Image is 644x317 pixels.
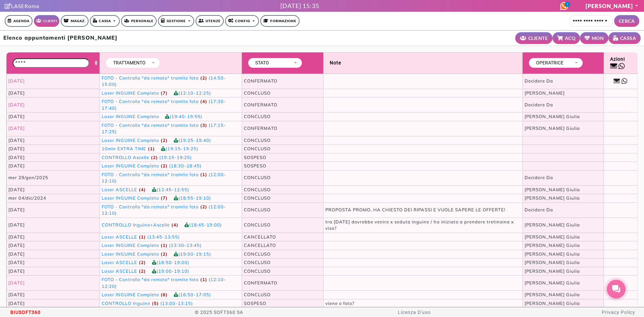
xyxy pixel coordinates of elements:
td: (13:45-13:55) [100,233,242,242]
span: (7) [159,195,168,201]
th: Data: activate to sort column ascending [6,52,100,73]
td: (12:00-12:10) [100,170,242,186]
span: (2) [199,204,207,209]
a: Agenda [5,15,33,27]
td: [DATE] [6,145,100,153]
a: Gestione [158,15,195,27]
span: (4) [170,222,178,227]
span: Clicca per vedere il dettaglio [102,75,199,81]
span: [DATE] [8,102,25,107]
span: Decidere Da [525,175,553,180]
div: OPERATRICE [533,59,573,66]
button: STATO [250,59,300,67]
span: [PERSON_NAME] Giulia [525,187,580,192]
span: SOSPESO [244,163,266,168]
span: [DATE] [8,125,25,131]
span: [PERSON_NAME] Giulia [525,280,580,285]
span: Clicca per vedere il dettaglio [102,122,199,128]
button: OPERATRICE [531,59,581,67]
a: Config [225,15,259,27]
span: Clicca per vedere il dettaglio [102,138,159,143]
td: [DATE] [6,203,100,218]
td: mer 29/gen/2025 [6,170,100,186]
td: (18:45-19:00) [100,218,242,233]
span: (1) [199,172,207,177]
div: [DATE] 15:35 [280,1,319,10]
td: (12:10-12:20) [100,275,242,290]
span: Clicca per vedere il dettaglio [102,234,137,240]
span: Decidere Da [525,207,553,212]
td: [DATE] [6,153,100,162]
td: [DATE] [6,89,100,98]
a: [DATE] [8,280,25,285]
td: (13:30-13:45) [100,241,242,250]
span: (2) [159,251,168,257]
td: (14:50-15:00) [100,74,242,89]
span: [PERSON_NAME] Giulia [525,292,580,297]
span: Clicca per vedere il dettaglio [102,114,159,119]
td: (16:50-17:05) [100,290,242,299]
span: Clicca per vedere il dettaglio [102,301,150,306]
th: Servizio [100,52,242,73]
a: CASSA [608,32,641,44]
span: CANCELLATO [244,243,276,248]
td: (13:00-13:15) [100,299,242,308]
span: CONFERMATO [244,125,277,131]
span: CONCLUSO [244,146,271,151]
span: Clicca per vedere il dettaglio [102,163,159,168]
span: CONCLUSO [244,292,271,297]
td: (18:30-18:45) [100,162,242,170]
td: (12:45-12:55) [100,186,242,194]
span: SOSPESO [244,155,266,160]
td: (19:15-19:25) [100,153,242,162]
td: [DATE] [6,112,100,121]
td: mer 04/dic/2024 [6,194,100,203]
a: ACQ [552,32,580,44]
span: [PERSON_NAME] [525,90,565,96]
a: Clienti [34,15,59,27]
span: CONCLUSO [244,222,271,227]
td: (19:00-19:10) [100,267,242,276]
span: (1) [159,243,168,248]
a: Formazione [260,15,300,27]
span: CONFERMATO [244,78,277,84]
td: (18:50-19:00) [100,258,242,267]
span: Clicca per vedere il dettaglio [102,155,149,160]
span: (1) [137,234,146,240]
span: (5) [150,301,159,306]
td: [DATE] [6,233,100,242]
small: CASSA [620,35,636,42]
td: [DATE] [6,241,100,250]
td: (12:00-12:10) [100,203,242,218]
span: Clicca per vedere il dettaglio [102,243,159,248]
th: Azioni [604,52,638,73]
span: Decidere Da [525,78,553,84]
th: Note [323,52,523,73]
span: (4) [137,187,146,192]
span: CONCLUSO [244,251,271,257]
th: Stato [242,52,323,73]
div: STATO [252,59,292,66]
span: Clicca per vedere il dettaglio [102,195,159,201]
span: (4) [199,99,207,104]
span: [PERSON_NAME] Giulia [525,114,580,119]
a: CLIENTE [515,32,552,44]
th: Operatrice [523,52,604,73]
span: [PERSON_NAME] Giulia [525,243,580,248]
span: Clicca per vedere il dettaglio [102,277,199,282]
span: [PERSON_NAME] Giulia [525,195,580,201]
span: Clicca per vedere il dettaglio [102,251,159,257]
span: [PERSON_NAME] Giulia [525,234,580,240]
td: (18:55-19:10) [100,194,242,203]
a: LASERoma [5,3,39,9]
a: Privacy Policy [602,310,635,315]
a: Cassa [90,15,120,27]
span: CONCLUSO [244,138,271,143]
div: TRATTAMENTO [110,59,150,66]
span: [PERSON_NAME] Giulia [525,301,580,306]
input: Cerca cliente... [569,15,613,27]
td: [DATE] [6,267,100,276]
span: (1) [146,146,155,151]
span: [PERSON_NAME] Giulia [525,222,580,227]
td: (19:25-19:40) [100,136,242,145]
